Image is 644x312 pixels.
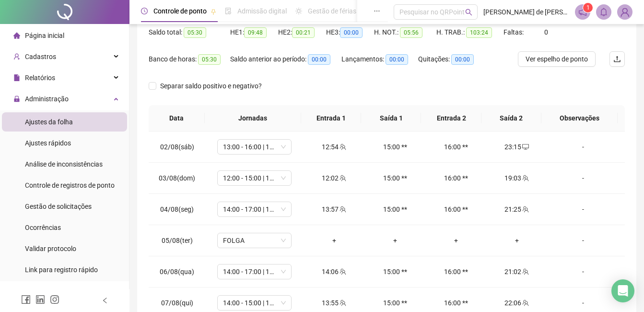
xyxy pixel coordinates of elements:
span: 14:00 - 17:00 | 18:00 - 21:00 [223,202,286,216]
div: Banco de horas: [149,54,230,65]
div: 13:57 [311,204,357,215]
span: 00:00 [386,54,408,65]
span: notification [578,8,587,16]
span: Gestão de férias [308,7,356,15]
div: Saldo anterior ao período: [230,54,341,65]
span: team [521,206,529,213]
div: HE 1: [230,27,278,38]
div: 12:02 [311,173,357,183]
th: Observações [541,105,618,132]
span: Validar protocolo [25,245,76,252]
span: 00:21 [292,27,315,38]
div: Saldo total: [149,27,230,38]
span: Controle de registros de ponto [25,181,115,189]
div: 22:06 [494,298,539,308]
th: Entrada 2 [421,105,481,132]
img: 73294 [618,5,632,19]
div: 21:02 [494,266,539,277]
span: file-done [225,8,232,14]
span: Observações [549,113,610,123]
span: sun [295,8,302,14]
span: bell [599,8,608,16]
div: + [433,235,479,246]
span: left [102,297,108,304]
div: - [555,266,611,277]
span: upload [613,55,621,63]
span: instagram [50,295,59,304]
th: Jornadas [205,105,302,132]
div: H. NOT.: [374,27,436,38]
span: linkedin [35,295,45,304]
button: Ver espelho de ponto [518,51,596,67]
span: Ocorrências [25,224,61,231]
div: HE 2: [278,27,326,38]
div: Open Intercom Messenger [611,279,634,302]
th: Data [149,105,205,132]
span: team [521,300,529,306]
div: 23:15 [494,142,539,152]
span: user-add [13,53,20,60]
span: Admissão digital [237,7,287,15]
span: ellipsis [374,8,380,14]
span: Ver espelho de ponto [526,54,588,64]
div: - [555,298,611,308]
span: 0 [544,28,548,36]
div: - [555,204,611,215]
div: 12:54 [311,142,357,152]
div: Quitações: [418,54,485,65]
div: + [494,235,539,246]
sup: 1 [583,3,593,12]
span: team [339,144,346,150]
span: Link para registro rápido [25,266,98,274]
span: 05/08(ter) [162,237,193,244]
span: Administração [25,95,69,103]
span: Separar saldo positivo e negativo? [156,81,266,91]
div: HE 3: [326,27,374,38]
span: Ajustes da folha [25,118,73,126]
span: pushpin [211,9,216,14]
span: [PERSON_NAME] de [PERSON_NAME] - 13543954000192 [483,7,569,17]
div: - [555,173,611,183]
span: 12:00 - 15:00 | 16:00 - 20:00 [223,171,286,185]
span: 07/08(qui) [161,299,193,307]
span: search [465,9,472,16]
span: lock [13,96,20,102]
span: 00:00 [308,54,330,65]
span: facebook [21,295,31,304]
span: team [521,175,529,181]
span: 02/08(sáb) [160,143,194,151]
div: 13:55 [311,298,357,308]
span: Ajustes rápidos [25,139,71,147]
div: + [372,235,418,246]
span: file [13,74,20,81]
span: 03/08(dom) [159,174,195,182]
span: team [339,175,346,181]
span: 05:56 [400,27,422,38]
span: 14:00 - 17:00 | 18:00 - 21:00 [223,264,286,279]
span: 05:30 [198,54,221,65]
div: 14:06 [311,266,357,277]
span: team [521,268,529,275]
span: team [339,268,346,275]
span: Relatórios [25,74,55,82]
th: Saída 2 [481,105,541,132]
span: Controle de ponto [153,7,207,15]
div: Lançamentos: [341,54,418,65]
span: 1 [586,4,590,11]
span: 14:00 - 15:00 | 16:00 - 22:00 [223,296,286,310]
span: 06/08(qua) [160,268,194,276]
span: Faltas: [503,28,525,36]
span: Cadastros [25,53,56,60]
div: - [555,235,611,246]
div: - [555,142,611,152]
span: Análise de inconsistências [25,160,103,168]
span: desktop [521,144,529,150]
div: 21:25 [494,204,539,215]
span: 04/08(seg) [160,205,194,213]
span: clock-circle [141,8,148,14]
span: 00:00 [451,54,474,65]
span: FOLGA [223,233,286,248]
span: team [339,300,346,306]
span: Página inicial [25,32,64,39]
th: Entrada 1 [301,105,361,132]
